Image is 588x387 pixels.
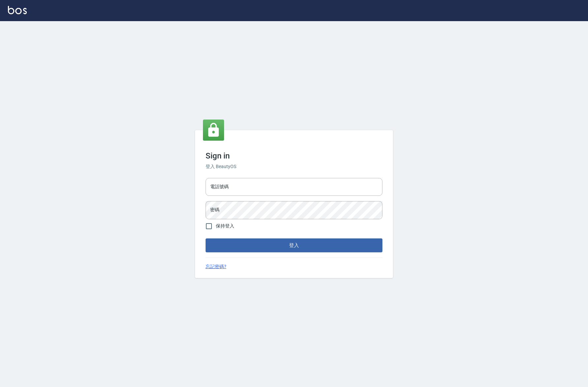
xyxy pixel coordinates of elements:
[216,223,234,229] span: 保持登入
[8,6,27,14] img: Logo
[206,163,382,170] h6: 登入 BeautyOS
[206,263,226,270] a: 忘記密碼?
[206,238,382,252] button: 登入
[206,151,382,160] h3: Sign in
